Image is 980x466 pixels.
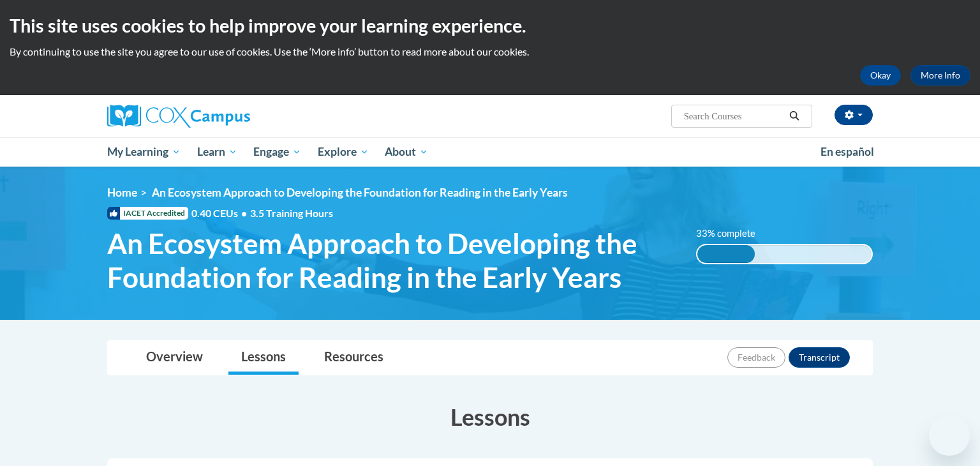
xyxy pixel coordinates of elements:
[133,341,216,375] a: Overview
[10,13,970,38] h2: This site uses cookies to help improve your learning experience.
[697,245,755,263] div: 33% complete
[929,415,970,456] iframe: Button to launch messaging window
[311,341,396,375] a: Resources
[107,186,137,199] a: Home
[789,347,850,368] button: Transcript
[228,341,299,375] a: Lessons
[785,109,804,124] button: Search
[107,207,188,220] span: IACET Accredited
[107,105,250,128] img: Cox Campus
[318,144,369,160] span: Explore
[696,227,769,241] label: 33% complete
[245,137,309,167] a: Engage
[910,65,970,86] a: More Info
[820,145,874,158] span: En español
[309,137,377,167] a: Explore
[727,347,785,368] button: Feedback
[385,144,428,160] span: About
[107,401,873,433] h3: Lessons
[189,137,246,167] a: Learn
[88,137,892,167] div: Main menu
[152,186,568,199] span: An Ecosystem Approach to Developing the Foundation for Reading in the Early Years
[683,109,785,124] input: Search Courses
[253,144,301,160] span: Engage
[250,207,333,219] span: 3.5 Training Hours
[107,105,350,128] a: Cox Campus
[860,65,901,86] button: Okay
[241,207,247,219] span: •
[191,206,250,220] span: 0.40 CEUs
[812,139,882,165] a: En español
[107,144,181,160] span: My Learning
[835,105,873,125] button: Account Settings
[10,45,970,59] p: By continuing to use the site you agree to our use of cookies. Use the ‘More info’ button to read...
[377,137,437,167] a: About
[107,227,677,294] span: An Ecosystem Approach to Developing the Foundation for Reading in the Early Years
[197,144,237,160] span: Learn
[99,137,189,167] a: My Learning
